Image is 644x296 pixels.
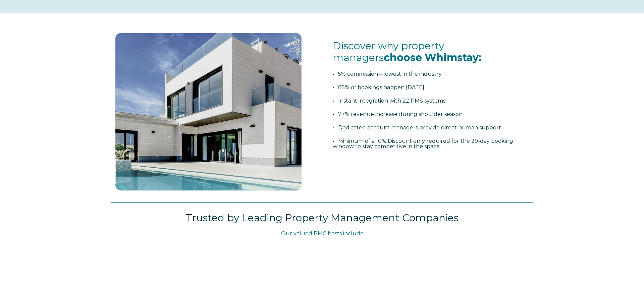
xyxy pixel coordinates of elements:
span: • 85% of bookings happen [DATE] [333,84,424,91]
span: • 5% commission—lowest in the industry [333,71,442,77]
span: • Dedicated account managers provide direct human support [333,124,501,131]
span: • Instant integration with 22 PMS systems. [333,98,446,104]
span: • 77% revenue increase during shoulder season [333,111,463,117]
span: Trusted by Leading Property Management Companies [186,212,459,224]
span: • Minimum of a 10% Discount only required for the 29-day booking window to stay competitive in th... [333,138,513,150]
span: Discover why property managers [333,40,481,64]
span: choose Whimstay: [384,51,481,64]
span: Our valued PMC hosts include:​ [281,230,365,237]
img: foto 1 [109,27,308,197]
